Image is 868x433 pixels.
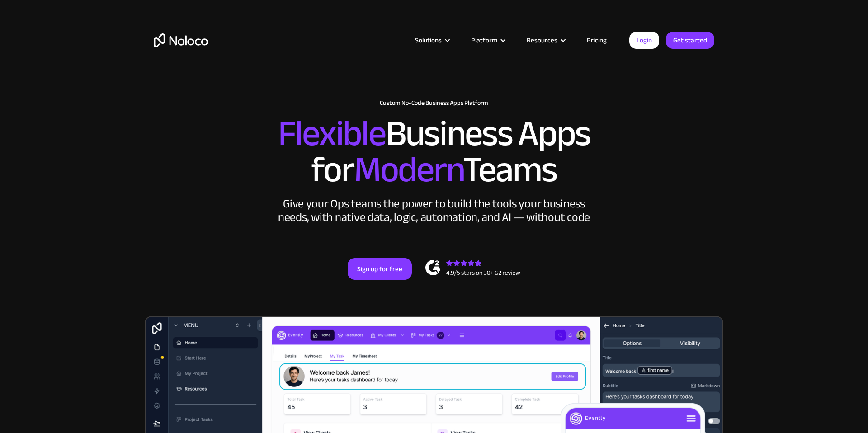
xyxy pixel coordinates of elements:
[154,116,714,188] h2: Business Apps for Teams
[154,99,714,107] h1: Custom No-Code Business Apps Platform
[404,34,460,46] div: Solutions
[276,197,592,224] div: Give your Ops teams the power to build the tools your business needs, with native data, logic, au...
[471,34,497,46] div: Platform
[415,34,442,46] div: Solutions
[154,33,208,47] a: home
[515,34,576,46] div: Resources
[629,32,659,49] a: Login
[527,34,557,46] div: Resources
[666,32,714,49] a: Get started
[354,136,463,203] span: Modern
[348,258,412,280] a: Sign up for free
[460,34,515,46] div: Platform
[278,100,386,167] span: Flexible
[576,34,618,46] a: Pricing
